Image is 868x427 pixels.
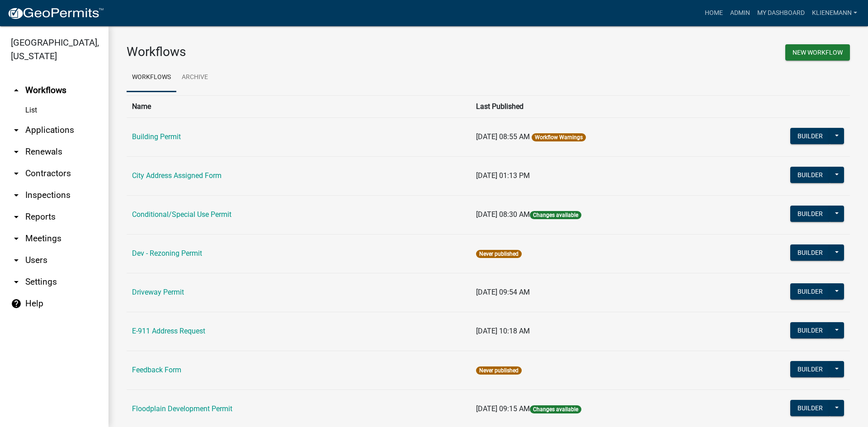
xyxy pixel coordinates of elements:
th: Name [127,95,471,117]
a: Workflows [127,63,176,92]
th: Last Published [471,95,717,117]
button: Builder [790,167,830,183]
span: [DATE] 08:55 AM [476,132,530,141]
a: Home [701,5,726,22]
span: [DATE] 08:30 AM [476,210,530,219]
a: City Address Assigned Form [132,171,222,180]
a: Admin [726,5,754,22]
button: Builder [790,400,830,416]
i: help [11,298,22,309]
i: arrow_drop_down [11,190,22,201]
span: Changes available [530,405,581,413]
span: [DATE] 09:15 AM [476,404,530,413]
button: Builder [790,283,830,300]
i: arrow_drop_down [11,125,22,136]
a: Floodplain Development Permit [132,404,232,413]
i: arrow_drop_down [11,233,22,244]
button: Builder [790,128,830,144]
a: Conditional/Special Use Permit [132,210,231,219]
i: arrow_drop_down [11,277,22,287]
a: Dev - Rezoning Permit [132,249,202,258]
i: arrow_drop_down [11,211,22,222]
span: [DATE] 09:54 AM [476,288,530,296]
a: My Dashboard [754,5,808,22]
a: Driveway Permit [132,288,184,296]
h3: Workflows [127,44,481,60]
a: Building Permit [132,132,181,141]
a: Workflow Warnings [535,134,583,141]
a: klienemann [808,5,861,22]
a: E-911 Address Request [132,327,205,335]
a: Archive [176,63,213,92]
i: arrow_drop_up [11,85,22,96]
span: [DATE] 01:13 PM [476,171,530,180]
span: [DATE] 10:18 AM [476,327,530,335]
span: Never published [476,366,522,375]
button: Builder [790,322,830,338]
button: New Workflow [785,44,850,61]
button: Builder [790,361,830,377]
i: arrow_drop_down [11,168,22,179]
a: Feedback Form [132,366,181,374]
button: Builder [790,206,830,222]
span: Changes available [530,211,581,219]
i: arrow_drop_down [11,255,22,266]
i: arrow_drop_down [11,146,22,157]
button: Builder [790,244,830,261]
span: Never published [476,250,522,258]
